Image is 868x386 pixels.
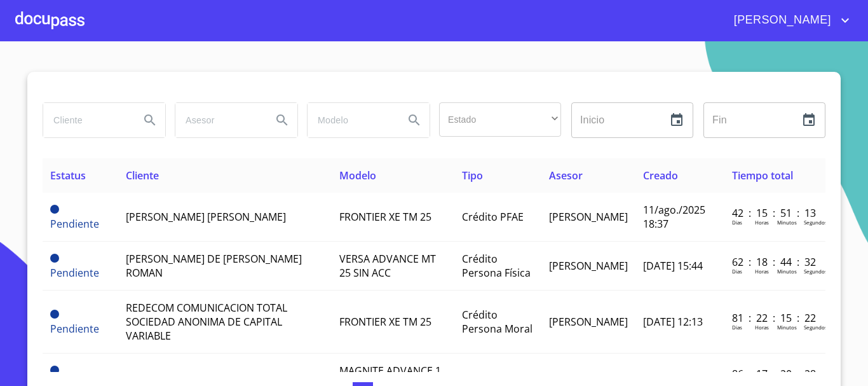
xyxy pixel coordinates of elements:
span: [PERSON_NAME] [549,210,628,224]
p: Segundos [804,219,827,226]
span: Crédito PFAE [462,210,524,224]
span: [PERSON_NAME] [724,10,837,31]
button: account of current user [724,10,853,31]
p: Minutos [777,219,797,226]
span: Asesor [549,169,583,183]
input: search [175,103,262,137]
p: Horas [755,268,769,275]
span: Crédito Persona Moral [462,308,532,336]
span: [DATE] 12:13 [643,315,703,329]
p: 62 : 18 : 44 : 32 [732,255,818,269]
p: Minutos [777,324,797,331]
span: [PERSON_NAME] DE [PERSON_NAME] ROMAN [126,252,302,280]
span: [PERSON_NAME] [PERSON_NAME] [126,210,286,224]
span: Pendiente [50,366,59,375]
span: Pendiente [50,254,59,263]
span: [DATE] 15:44 [643,259,703,273]
span: Pendiente [50,205,59,214]
span: AURA [PERSON_NAME] [126,371,234,385]
span: Modelo [339,169,376,183]
p: Dias [732,268,742,275]
span: Cliente [126,169,159,183]
span: FRONTIER XE TM 25 [339,210,431,224]
p: Segundos [804,324,827,331]
span: FRONTIER XE TM 25 [339,315,431,329]
span: 11/ago./2025 18:37 [643,203,705,231]
span: Estatus [50,169,86,183]
span: VERSA ADVANCE MT 25 SIN ACC [339,252,436,280]
p: Horas [755,324,769,331]
button: Search [135,105,165,135]
span: Contado PFAE [462,371,529,385]
span: Tiempo total [732,169,793,183]
p: Minutos [777,268,797,275]
p: 42 : 15 : 51 : 13 [732,206,818,220]
p: Horas [755,219,769,226]
p: 81 : 22 : 15 : 22 [732,311,818,325]
span: [PERSON_NAME] [549,315,628,329]
span: Pendiente [50,310,59,319]
p: Segundos [804,268,827,275]
span: [DATE] 17:08 [643,371,703,385]
input: search [308,103,394,137]
span: [PERSON_NAME] [549,371,628,385]
span: Pendiente [50,217,99,231]
span: Creado [643,169,678,183]
p: Dias [732,219,742,226]
p: 86 : 17 : 20 : 28 [732,367,818,381]
div: ​ [439,102,561,137]
button: Search [267,105,297,135]
span: Crédito Persona Física [462,252,531,280]
span: Pendiente [50,322,99,336]
button: Search [399,105,430,135]
span: Tipo [462,169,483,183]
span: REDECOM COMUNICACION TOTAL SOCIEDAD ANONIMA DE CAPITAL VARIABLE [126,301,287,343]
input: search [43,103,130,137]
span: [PERSON_NAME] [549,259,628,273]
span: Pendiente [50,266,99,280]
p: Dias [732,324,742,331]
